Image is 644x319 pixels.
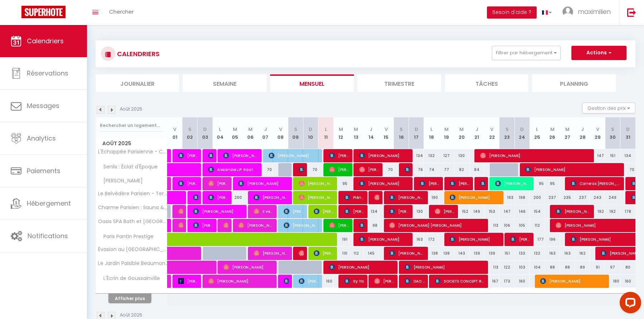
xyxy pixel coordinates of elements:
[490,126,493,133] abbr: V
[514,275,530,288] div: 160
[329,149,349,162] span: [PERSON_NAME]
[348,117,364,149] th: 13
[560,191,575,204] div: 235
[97,163,160,171] span: Senlis : Éclat d'Époque
[484,117,499,149] th: 22
[590,149,605,162] div: 147
[560,117,575,149] th: 27
[193,205,243,218] span: [PERSON_NAME]
[264,126,267,133] abbr: J
[284,274,289,288] span: [PERSON_NAME]
[193,191,198,204] span: [PERSON_NAME]
[223,219,228,232] span: [PERSON_NAME]
[590,261,605,274] div: 91
[611,126,614,133] abbr: S
[248,126,253,133] abbr: M
[582,103,635,113] button: Gestion des prix
[620,163,635,176] div: 70
[97,149,169,154] span: L'Échappée Parisienne - Canal [GEOGRAPHIC_DATA]
[578,7,611,16] span: maximilien
[605,149,620,162] div: 151
[364,247,379,260] div: 145
[339,126,343,133] abbr: M
[550,126,555,133] abbr: M
[97,247,169,252] span: Évasion au [GEOGRAPHIC_DATA]
[620,275,635,288] div: 160
[325,126,327,133] abbr: L
[354,126,358,133] abbr: M
[596,126,599,133] abbr: V
[439,163,454,176] div: 77
[620,149,635,162] div: 134
[329,219,349,232] span: [PERSON_NAME]
[605,275,620,288] div: 180
[435,205,455,218] span: [PERSON_NAME]
[379,117,394,149] th: 15
[499,247,514,260] div: 151
[27,199,71,208] span: Hébergement
[359,177,409,190] span: [PERSON_NAME]
[454,205,469,218] div: 152
[444,126,449,133] abbr: M
[167,177,171,191] a: [PERSON_NAME]
[178,219,183,232] span: [PERSON_NAME]
[469,117,484,149] th: 21
[228,117,243,149] th: 05
[560,247,575,260] div: 163
[197,117,213,149] th: 03
[575,261,590,274] div: 89
[314,246,334,260] span: [PERSON_NAME]
[183,74,267,92] li: Semaine
[258,163,273,176] div: 70
[279,126,282,133] abbr: V
[299,246,304,260] span: [PERSON_NAME]
[333,177,348,190] div: 95
[545,177,560,190] div: 95
[409,117,424,149] th: 17
[314,205,334,218] span: [PERSON_NAME]
[514,117,530,149] th: 24
[480,177,485,190] span: Laure Depret
[454,149,469,162] div: 130
[530,247,545,260] div: 132
[359,163,379,176] span: [PERSON_NAME]
[28,231,68,240] span: Notifications
[439,247,454,260] div: 138
[499,191,514,204] div: 193
[480,149,590,162] span: [PERSON_NAME]
[605,191,620,204] div: 249
[359,232,409,246] span: [PERSON_NAME]
[303,163,318,176] div: 70
[273,117,288,149] th: 08
[208,191,228,204] span: [PERSON_NAME]
[120,106,142,113] p: Août 2025
[620,205,635,218] div: 178
[182,117,197,149] th: 02
[270,74,354,92] li: Mensuel
[605,205,620,218] div: 192
[424,191,439,204] div: 190
[344,274,364,288] span: Sy Ya
[288,117,303,149] th: 09
[484,205,499,218] div: 153
[405,260,485,274] span: [PERSON_NAME]
[97,261,169,266] span: Le Jardin Paisible Beaumontois
[424,247,439,260] div: 138
[530,205,545,218] div: 154
[605,117,620,149] th: 30
[359,149,409,162] span: [PERSON_NAME]
[27,69,68,78] span: Réservations
[405,274,425,288] span: DAO SALIF
[627,8,636,17] img: logout
[530,219,545,232] div: 112
[219,126,221,133] abbr: L
[484,247,499,260] div: 139
[178,177,198,190] span: [PERSON_NAME]
[626,126,630,133] abbr: D
[27,101,59,110] span: Messages
[499,219,514,232] div: 106
[575,191,590,204] div: 237
[575,117,590,149] th: 28
[514,191,530,204] div: 198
